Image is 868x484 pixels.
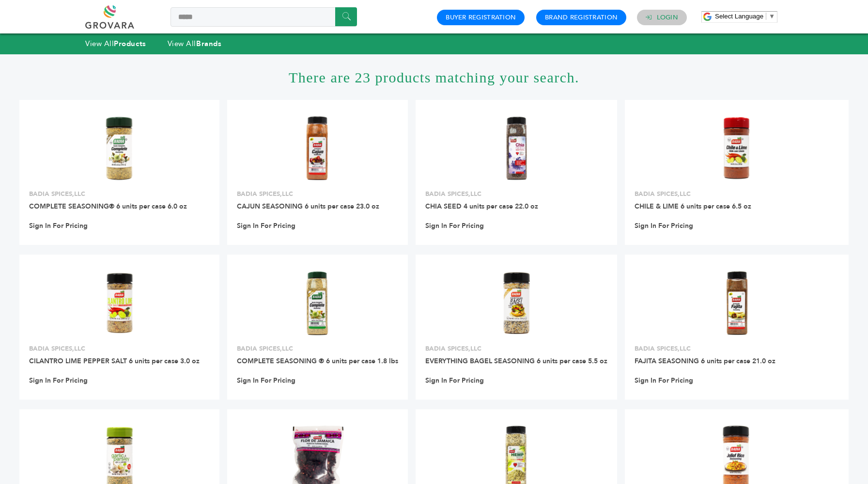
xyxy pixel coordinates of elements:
[715,13,763,20] span: Select Language
[85,39,146,48] a: View AllProducts
[282,268,353,338] img: COMPLETE SEASONING ® 6 units per case 1.8 lbs
[702,268,772,338] img: FAJITA SEASONING 6 units per case 21.0 oz
[237,356,398,366] a: COMPLETE SEASONING ® 6 units per case 1.8 lbs
[170,7,357,27] input: Search a product or brand...
[237,376,295,385] a: Sign In For Pricing
[425,190,607,198] p: BADIA SPICES,LLC
[635,344,839,353] p: BADIA SPICES,LLC
[481,113,552,183] img: CHIA SEED 4 units per case 22.0 oz
[237,222,295,230] a: Sign In For Pricing
[84,268,155,338] img: CILANTRO LIME PEPPER SALT 6 units per case 3.0 oz
[635,222,693,230] a: Sign In For Pricing
[29,376,88,385] a: Sign In For Pricing
[29,356,200,366] a: CILANTRO LIME PEPPER SALT 6 units per case 3.0 oz
[114,39,146,48] strong: Products
[19,54,849,100] h1: There are 23 products matching your search.
[657,13,678,22] a: Login
[425,202,538,211] a: CHIA SEED 4 units per case 22.0 oz
[237,202,379,211] a: CAJUN SEASONING 6 units per case 23.0 oz
[635,356,775,366] a: FAJITA SEASONING 6 units per case 21.0 oz
[196,39,221,48] strong: Brands
[715,13,775,20] a: Select Language​
[425,222,484,230] a: Sign In For Pricing
[237,190,398,198] p: BADIA SPICES,LLC
[545,13,618,22] a: Brand Registration
[635,190,839,198] p: BADIA SPICES,LLC
[425,356,607,366] a: EVERYTHING BAGEL SEASONING 6 units per case 5.5 oz
[702,113,772,183] img: CHILE & LIME 6 units per case 6.5 oz
[29,222,88,230] a: Sign In For Pricing
[84,113,155,183] img: COMPLETE SEASONING® 6 units per case 6.0 oz
[29,344,210,353] p: BADIA SPICES,LLC
[425,376,484,385] a: Sign In For Pricing
[769,13,775,20] span: ▼
[635,202,751,211] a: CHILE & LIME 6 units per case 6.5 oz
[237,344,398,353] p: BADIA SPICES,LLC
[446,13,516,22] a: Buyer Registration
[282,113,353,183] img: CAJUN SEASONING 6 units per case 23.0 oz
[168,39,222,48] a: View AllBrands
[29,202,187,211] a: COMPLETE SEASONING® 6 units per case 6.0 oz
[425,344,607,353] p: BADIA SPICES,LLC
[481,268,552,338] img: EVERYTHING BAGEL SEASONING 6 units per case 5.5 oz
[635,376,693,385] a: Sign In For Pricing
[766,13,766,20] span: ​
[29,190,210,198] p: BADIA SPICES,LLC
